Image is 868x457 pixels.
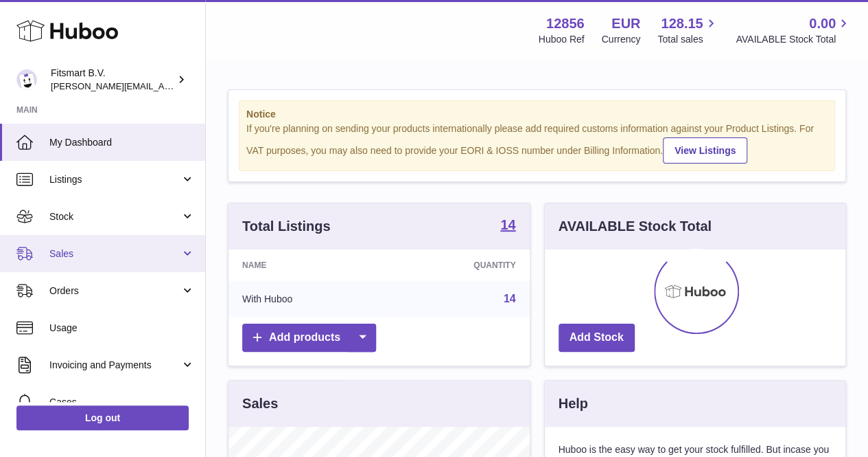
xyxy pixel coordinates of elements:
[16,405,189,430] a: Log out
[49,247,180,260] span: Sales
[559,394,588,413] h3: Help
[539,33,585,46] div: Huboo Ref
[546,14,585,33] strong: 12856
[661,14,703,33] span: 128.15
[242,394,278,413] h3: Sales
[504,293,516,304] a: 14
[228,281,387,317] td: With Huboo
[49,396,195,409] span: Cases
[49,322,195,335] span: Usage
[51,80,275,91] span: [PERSON_NAME][EMAIL_ADDRESS][DOMAIN_NAME]
[736,33,852,46] span: AVAILABLE Stock Total
[49,285,180,298] span: Orders
[51,67,174,93] div: Fitsmart B.V.
[611,14,640,33] strong: EUR
[49,210,180,223] span: Stock
[500,218,515,232] strong: 14
[736,14,852,46] a: 0.00 AVAILABLE Stock Total
[49,173,180,186] span: Listings
[500,218,515,234] a: 14
[559,217,712,236] h3: AVAILABLE Stock Total
[387,249,529,281] th: Quantity
[49,359,180,372] span: Invoicing and Payments
[49,136,195,149] span: My Dashboard
[242,324,376,352] a: Add products
[559,324,635,352] a: Add Stock
[663,137,747,164] a: View Listings
[602,33,641,46] div: Currency
[228,249,387,281] th: Name
[246,108,828,121] strong: Notice
[246,122,828,164] div: If you're planning on sending your products internationally please add required customs informati...
[657,14,718,46] a: 128.15 Total sales
[242,217,331,236] h3: Total Listings
[657,33,718,46] span: Total sales
[809,14,836,33] span: 0.00
[16,69,37,90] img: jonathan@leaderoo.com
